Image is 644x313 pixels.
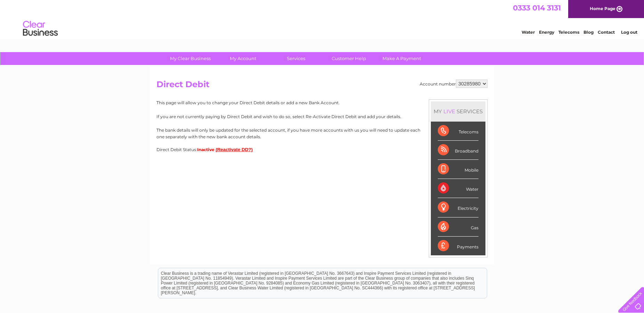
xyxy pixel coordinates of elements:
div: Electricity [438,198,478,217]
a: Blog [583,30,594,35]
a: 0333 014 3131 [513,3,561,12]
a: Energy [539,30,554,35]
span: Inactive [197,147,215,152]
div: MY SERVICES [431,101,485,121]
button: (Reactivate DD?) [216,147,253,152]
a: Services [267,52,325,65]
h2: Direct Debit [156,80,488,93]
a: Water [522,30,535,35]
div: LIVE [442,108,457,115]
a: Log out [621,30,637,35]
div: Direct Debit Status: [156,147,488,152]
p: The bank details will only be updated for the selected account, if you have more accounts with us... [156,127,488,140]
a: My Clear Business [162,52,219,65]
div: Telecoms [438,122,478,141]
a: Make A Payment [373,52,430,65]
p: This page will allow you to change your Direct Debit details or add a new Bank Account. [156,99,488,106]
div: Water [438,179,478,198]
a: My Account [215,52,272,65]
div: Mobile [438,160,478,179]
p: If you are not currently paying by Direct Debit and wish to do so, select Re-Activate Direct Debi... [156,113,488,120]
div: Gas [438,217,478,237]
a: Telecoms [558,30,579,35]
div: Broadband [438,141,478,160]
a: Customer Help [320,52,378,65]
div: Clear Business is a trading name of Verastar Limited (registered in [GEOGRAPHIC_DATA] No. 3667643... [158,4,487,34]
a: Contact [598,30,615,35]
div: Account number [420,80,488,88]
img: logo.png [23,18,58,39]
div: Payments [438,237,478,255]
